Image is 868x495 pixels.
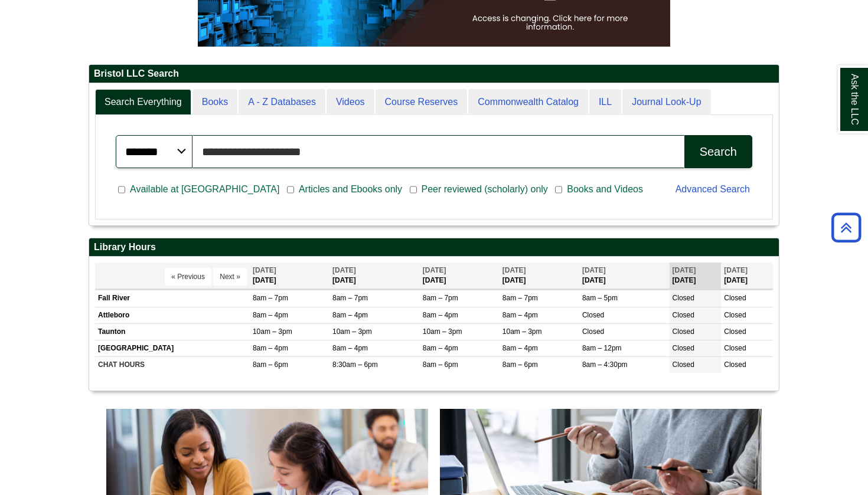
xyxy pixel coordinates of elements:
th: [DATE] [250,263,329,289]
td: CHAT HOURS [95,356,250,373]
span: [DATE] [423,266,446,274]
span: [DATE] [724,266,748,274]
span: 8am – 7pm [423,294,458,302]
a: Back to Top [827,219,865,235]
span: 10am – 3pm [332,327,372,336]
button: Next » [213,268,247,286]
span: 10am – 3pm [423,327,462,336]
input: Books and Videos [555,185,562,195]
span: 8am – 4pm [502,344,538,352]
th: [DATE] [500,263,579,289]
span: 8am – 4pm [423,344,458,352]
span: 8am – 4:30pm [582,360,628,369]
span: 8am – 6pm [423,360,458,369]
a: Advanced Search [676,184,750,194]
td: Attleboro [95,307,250,323]
span: Closed [724,311,746,319]
span: 8:30am – 6pm [332,360,378,369]
th: [DATE] [579,263,670,289]
th: [DATE] [670,263,722,289]
span: Closed [673,344,694,352]
span: Peer reviewed (scholarly) only [417,182,553,196]
span: Closed [724,360,746,369]
span: 8am – 5pm [582,294,618,302]
span: Books and Videos [562,182,648,196]
span: Closed [673,294,694,302]
td: [GEOGRAPHIC_DATA] [95,340,250,356]
span: 8am – 4pm [253,344,288,352]
a: Videos [327,89,374,116]
span: 8am – 6pm [253,360,288,369]
span: [DATE] [502,266,526,274]
span: 8am – 4pm [502,311,538,319]
span: Closed [724,327,746,336]
a: A - Z Databases [239,89,325,116]
span: Closed [673,360,694,369]
span: Closed [724,294,746,302]
span: [DATE] [332,266,356,274]
span: Closed [582,327,604,336]
input: Peer reviewed (scholarly) only [410,185,417,195]
h2: Bristol LLC Search [89,65,779,83]
a: Books [192,89,237,116]
a: Course Reserves [376,89,468,116]
span: Closed [673,311,694,319]
span: Closed [582,311,604,319]
span: Closed [673,327,694,336]
a: Commonwealth Catalog [468,89,588,116]
th: [DATE] [329,263,420,289]
th: [DATE] [721,263,773,289]
span: 8am – 6pm [502,360,538,369]
span: Available at [GEOGRAPHIC_DATA] [125,182,284,196]
input: Articles and Ebooks only [287,185,294,195]
h2: Library Hours [89,238,779,257]
span: [DATE] [253,266,276,274]
span: 8am – 7pm [253,294,288,302]
span: 8am – 12pm [582,344,622,352]
div: Search [700,145,737,159]
span: Articles and Ebooks only [294,182,407,196]
span: 8am – 4pm [332,311,368,319]
span: 8am – 4pm [423,311,458,319]
button: « Previous [165,268,211,286]
a: ILL [589,89,621,116]
span: 10am – 3pm [253,327,292,336]
span: 8am – 4pm [332,344,368,352]
a: Journal Look-Up [622,89,710,116]
span: Closed [724,344,746,352]
span: [DATE] [582,266,606,274]
span: 8am – 4pm [253,311,288,319]
button: Search [684,135,752,168]
a: Search Everything [95,89,191,116]
span: 8am – 7pm [502,294,538,302]
th: [DATE] [420,263,500,289]
span: 10am – 3pm [502,327,542,336]
td: Taunton [95,323,250,340]
span: [DATE] [673,266,696,274]
input: Available at [GEOGRAPHIC_DATA] [118,185,125,195]
td: Fall River [95,290,250,307]
span: 8am – 7pm [332,294,368,302]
